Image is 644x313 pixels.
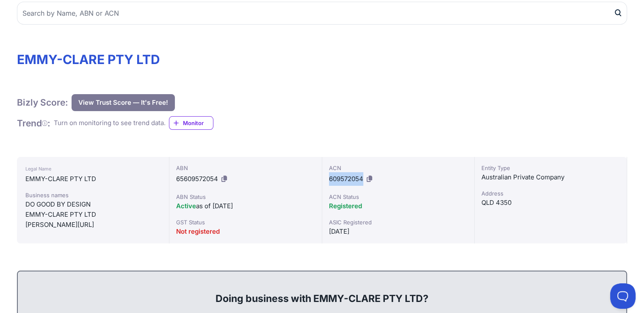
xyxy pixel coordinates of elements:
[176,164,315,172] div: ABN
[481,172,620,182] div: Australian Private Company
[17,97,68,108] h1: Bizly Score:
[481,198,620,208] div: QLD 4350
[169,116,213,130] a: Monitor
[25,210,160,220] div: EMMY-CLARE PTY LTD
[329,218,467,226] div: ASIC Registered
[610,283,636,309] iframe: Toggle Customer Support
[176,201,315,211] div: as of [DATE]
[25,164,160,174] div: Legal Name
[176,218,315,226] div: GST Status
[25,174,160,184] div: EMMY-CLARE PTY LTD
[25,199,160,210] div: DO GOOD BY DESIGN
[176,175,218,183] span: 65609572054
[329,193,467,201] div: ACN Status
[72,94,175,111] button: View Trust Score — It's Free!
[54,118,166,128] div: Turn on monitoring to see trend data.
[329,175,363,183] span: 609572054
[25,220,160,230] div: [PERSON_NAME][URL]
[17,117,50,129] h1: Trend :
[329,164,467,172] div: ACN
[481,164,620,172] div: Entity Type
[17,2,627,25] input: Search by Name, ABN or ACN
[25,191,160,199] div: Business names
[26,278,618,305] div: Doing business with EMMY-CLARE PTY LTD?
[176,202,196,210] span: Active
[17,52,627,67] h1: EMMY-CLARE PTY LTD
[176,193,315,201] div: ABN Status
[329,202,362,210] span: Registered
[481,189,620,198] div: Address
[183,119,213,127] span: Monitor
[176,227,220,235] span: Not registered
[329,226,467,237] div: [DATE]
